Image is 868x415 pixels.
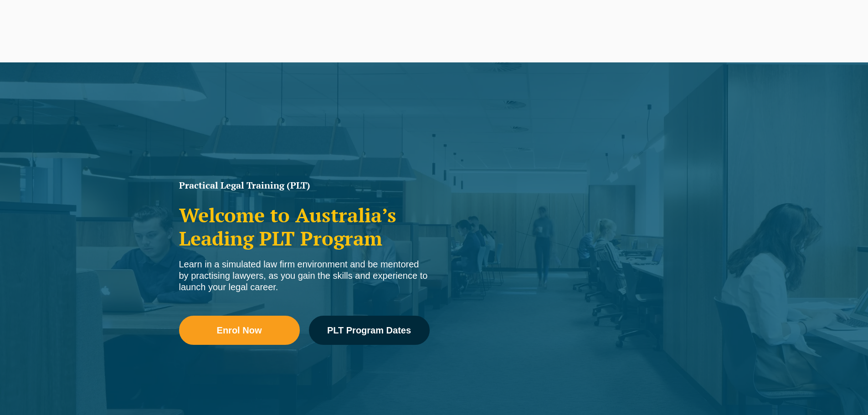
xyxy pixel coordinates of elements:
a: PLT Program Dates [309,316,430,345]
div: Learn in a simulated law firm environment and be mentored by practising lawyers, as you gain the ... [179,259,430,293]
h1: Practical Legal Training (PLT) [179,181,430,190]
a: Enrol Now [179,316,300,345]
span: PLT Program Dates [327,326,411,335]
h2: Welcome to Australia’s Leading PLT Program [179,204,430,250]
span: Enrol Now [217,326,262,335]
